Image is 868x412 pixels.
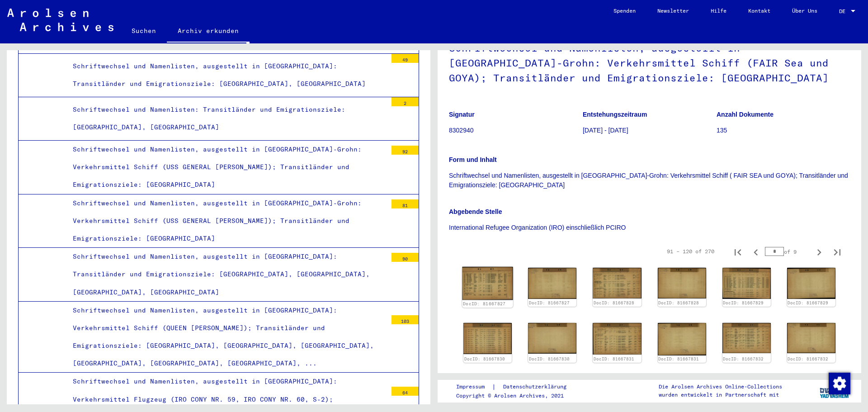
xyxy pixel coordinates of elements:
[583,111,647,118] b: Entstehungszeitraum
[722,268,771,299] img: 001.jpg
[66,101,387,136] div: Schriftwechsel und Namenlisten: Transitländer und Emigrationsziele: [GEOGRAPHIC_DATA], [GEOGRAPHI...
[463,323,512,354] img: 001.jpg
[392,54,419,63] div: 49
[810,242,828,260] button: Next page
[717,126,850,135] p: 135
[464,356,505,361] a: DocID: 81667830
[449,171,850,190] p: Schriftwechsel und Namenlisten, ausgestellt in [GEOGRAPHIC_DATA]-Grohn: Verkehrsmittel Schiff ( F...
[392,253,419,262] div: 90
[528,268,576,299] img: 002.jpg
[594,356,634,361] a: DocID: 81667831
[658,356,699,361] a: DocID: 81667831
[121,20,167,42] a: Suchen
[449,208,502,215] b: Abgebende Stelle
[462,267,513,300] img: 001.jpg
[463,301,506,307] a: DocID: 81667827
[723,356,764,361] a: DocID: 81667832
[66,141,387,194] div: Schriftwechsel und Namenlisten, ausgestellt in [GEOGRAPHIC_DATA]-Grohn: Verkehrsmittel Schiff (US...
[529,356,570,361] a: DocID: 81667830
[788,356,828,361] a: DocID: 81667832
[717,111,774,118] b: Anzahl Dokumente
[496,382,577,392] a: Datenschutzerklärung
[456,392,577,400] p: Copyright © Arolsen Archives, 2021
[66,194,387,248] div: Schriftwechsel und Namenlisten, ausgestellt in [GEOGRAPHIC_DATA]-Grohn: Verkehrsmittel Schiff (US...
[392,97,419,106] div: 2
[449,111,475,118] b: Signatur
[593,268,641,298] img: 001.jpg
[529,300,570,305] a: DocID: 81667827
[66,302,387,373] div: Schriftwechsel und Namenlisten, ausgestellt in [GEOGRAPHIC_DATA]: Verkehrsmittel Schiff (QUEEN [P...
[667,247,714,256] div: 91 – 120 of 270
[787,268,835,299] img: 002.jpg
[658,300,699,305] a: DocID: 81667828
[593,323,641,355] img: 001.jpg
[583,126,716,135] p: [DATE] - [DATE]
[658,268,706,298] img: 002.jpg
[66,57,387,93] div: Schriftwechsel und Namenlisten, ausgestellt in [GEOGRAPHIC_DATA]: Transitländer und Emigrationszi...
[449,223,850,232] p: International Refugee Organization (IRO) einschließlich PCIRO
[788,300,828,305] a: DocID: 81667829
[392,315,419,324] div: 103
[392,387,419,396] div: 64
[839,8,849,14] span: DE
[66,248,387,301] div: Schriftwechsel und Namenlisten, ausgestellt in [GEOGRAPHIC_DATA]: Transitländer und Emigrationszi...
[787,323,835,353] img: 002.jpg
[594,300,634,305] a: DocID: 81667828
[747,242,765,260] button: Previous page
[449,126,582,135] p: 8302940
[658,323,706,355] img: 002.jpg
[765,247,810,256] div: of 9
[456,382,492,392] a: Impressum
[723,300,764,305] a: DocID: 81667829
[456,382,577,392] div: |
[828,242,846,260] button: Last page
[659,383,782,391] p: Die Arolsen Archives Online-Collections
[829,373,850,394] img: Zustimmung ändern
[392,199,419,208] div: 81
[528,323,576,354] img: 002.jpg
[818,379,852,402] img: yv_logo.png
[828,372,850,394] div: Zustimmung ändern
[449,27,850,97] h1: Schriftwechsel und Namenlisten, ausgestellt in [GEOGRAPHIC_DATA]-Grohn: Verkehrsmittel Schiff (FA...
[722,323,771,353] img: 001.jpg
[392,146,419,155] div: 92
[659,391,782,399] p: wurden entwickelt in Partnerschaft mit
[7,9,113,31] img: Arolsen_neg.svg
[167,20,250,43] a: Archiv erkunden
[729,242,747,260] button: First page
[449,156,497,163] b: Form und Inhalt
